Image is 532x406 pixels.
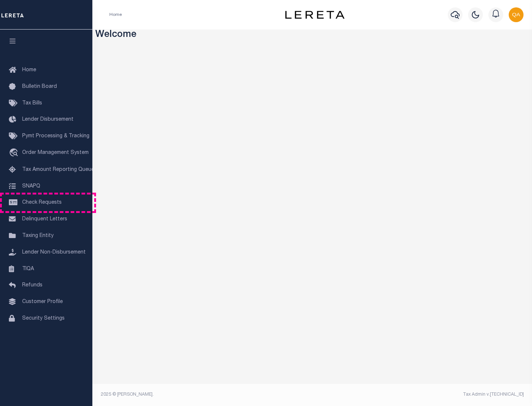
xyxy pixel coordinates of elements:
[22,299,63,304] span: Customer Profile
[22,117,74,122] span: Lender Disbursement
[22,68,36,73] span: Home
[109,11,122,18] li: Home
[22,250,86,255] span: Lender Non-Disbursement
[22,200,62,205] span: Check Requests
[95,391,313,398] div: 2025 © [PERSON_NAME].
[22,316,65,321] span: Security Settings
[22,183,40,189] span: SNAPQ
[22,233,54,238] span: Taxing Entity
[22,283,42,288] span: Refunds
[22,84,57,89] span: Bulletin Board
[285,11,344,19] img: logo-dark.svg
[22,150,89,155] span: Order Management System
[22,167,94,172] span: Tax Amount Reporting Queue
[318,391,524,398] div: Tax Admin v.[TECHNICAL_ID]
[95,30,529,41] h3: Welcome
[22,217,67,222] span: Delinquent Letters
[9,148,21,158] i: travel_explore
[509,7,524,22] img: svg+xml;base64,PHN2ZyB4bWxucz0iaHR0cDovL3d3dy53My5vcmcvMjAwMC9zdmciIHBvaW50ZXItZXZlbnRzPSJub25lIi...
[22,266,34,271] span: TIQA
[22,134,89,139] span: Pymt Processing & Tracking
[22,101,42,106] span: Tax Bills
